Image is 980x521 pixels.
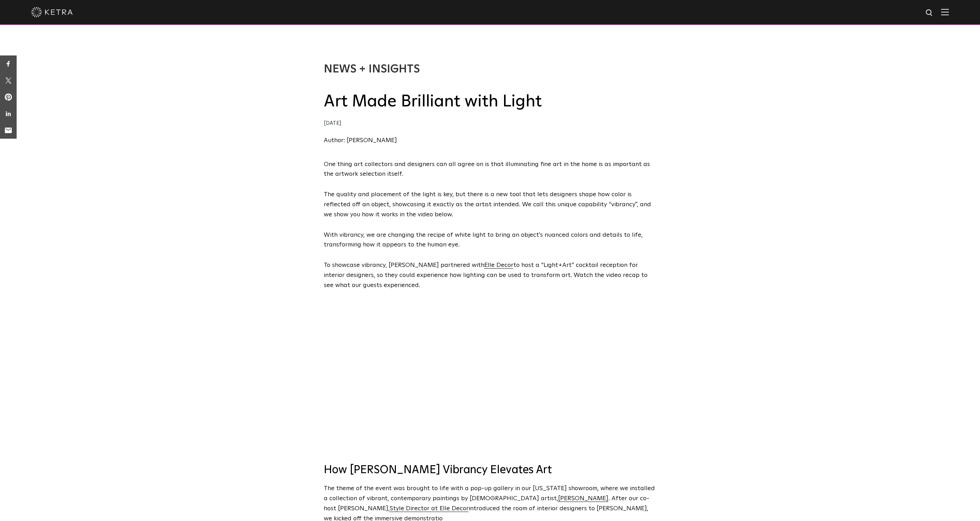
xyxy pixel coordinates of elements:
p: To showcase vibrancy, [PERSON_NAME] partnered with to host a “Light+Art” cocktail reception for i... [324,260,657,290]
a: News + Insights [324,64,420,75]
div: [DATE] [324,119,657,129]
a: Style Director at Elle Decor [390,505,469,512]
img: search icon [925,9,934,17]
p: The quality and placement of the light is key, but there is a new tool that lets designers shape ... [324,190,657,219]
iframe: HubSpot Video [324,301,657,442]
p: With vibrancy, we are changing the recipe of white light to bring an object's nuanced colors and ... [324,230,657,250]
h2: Art Made Brilliant with Light [324,91,657,112]
h3: How [PERSON_NAME] Vibrancy Elevates Art [324,463,657,478]
p: One thing art collectors and designers can all agree on is that illuminating fine art in the home... [324,159,657,180]
img: ketra-logo-2019-white [31,7,73,17]
a: [PERSON_NAME] [558,495,608,502]
a: Author: [PERSON_NAME] [324,137,397,144]
img: Hamburger%20Nav.svg [941,9,949,15]
a: Elle Decor [484,262,513,268]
